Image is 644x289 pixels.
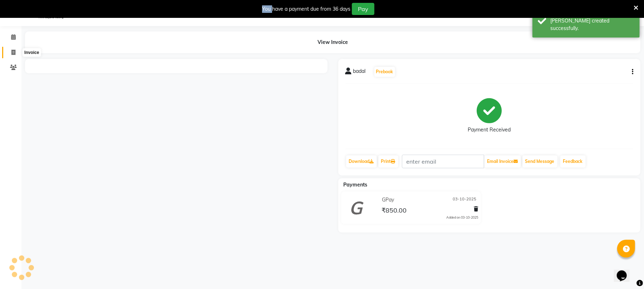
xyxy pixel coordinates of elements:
[402,155,484,168] input: enter email
[25,31,640,53] div: View Invoice
[262,5,350,13] div: You have a payment due from 36 days
[453,196,476,204] span: 03-10-2025
[446,215,478,220] div: Added on 03-10-2025
[522,155,557,168] button: Send Message
[382,206,407,216] span: ₹850.00
[346,155,377,168] a: Download
[353,68,366,78] span: badal
[382,196,394,204] span: GPay
[378,155,398,168] a: Print
[23,48,41,57] div: Invoice
[344,181,368,188] span: Payments
[352,3,374,15] button: Pay
[468,126,511,134] div: Payment Received
[485,155,521,168] button: Email Invoice
[560,155,586,168] a: Feedback
[550,17,634,32] div: Bill created successfully.
[614,260,637,282] iframe: chat widget
[374,67,395,77] button: Prebook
